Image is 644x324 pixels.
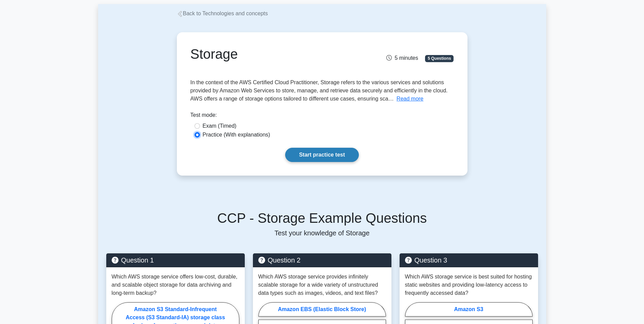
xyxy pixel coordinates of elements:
h5: Question 1 [112,256,239,264]
label: Amazon EBS (Elastic Block Store) [258,302,386,317]
h1: Storage [190,46,363,62]
p: Test your knowledge of Storage [106,229,538,237]
label: Amazon S3 [405,302,533,317]
span: 5 minutes [386,55,418,61]
h5: Question 3 [405,256,533,264]
a: Start practice test [285,148,359,162]
h5: CCP - Storage Example Questions [106,210,538,226]
p: Which AWS storage service is best suited for hosting static websites and providing low-latency ac... [405,273,533,297]
label: Practice (With explanations) [203,131,270,139]
label: Exam (Timed) [203,122,237,130]
p: Which AWS storage service provides infinitely scalable storage for a wide variety of unstructured... [258,273,386,297]
button: Read more [397,95,423,103]
span: In the context of the AWS Certified Cloud Practitioner, Storage refers to the various services an... [190,79,448,102]
span: 5 Questions [425,55,454,62]
h5: Question 2 [258,256,386,264]
div: Test mode: [190,111,454,122]
p: Which AWS storage service offers low-cost, durable, and scalable object storage for data archivin... [112,273,239,297]
a: Back to Technologies and concepts [177,11,268,16]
